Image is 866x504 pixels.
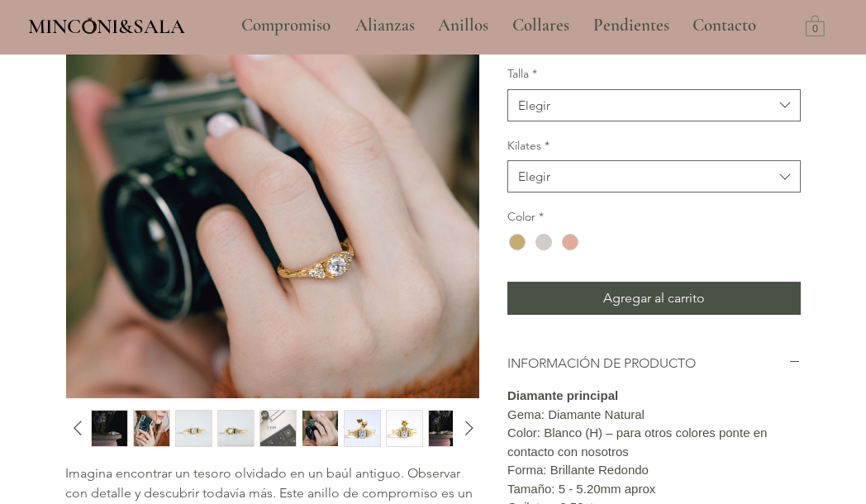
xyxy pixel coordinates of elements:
a: Compromiso [229,5,343,46]
legend: Color [507,209,544,226]
text: 0 [812,24,818,36]
button: Miniatura: Anillo de compromiso estilo vintage: Un clásico inspirado en la naturaleza [428,410,465,447]
img: Miniatura: Anillo de compromiso estilo vintage: Un clásico inspirado en la naturaleza [345,411,380,446]
div: 5 / 10 [259,410,297,447]
div: 9 / 10 [428,410,465,447]
div: Elegir [518,97,550,114]
div: 7 / 10 [344,410,381,447]
a: Pendientes [581,5,680,46]
button: Miniatura: Anillo de compromiso estilo vintage: Un clásico inspirado en la naturaleza [175,410,212,447]
img: Miniatura: Anillo de compromiso estilo vintage: Un clásico inspirado en la naturaleza [92,411,127,446]
nav: Sitio [197,5,802,46]
button: Miniatura: Anillo de compromiso estilo vintage: Un clásico inspirado en la naturaleza [217,410,255,447]
button: Diapositiva anterior [65,416,87,440]
a: Anillos [426,5,500,46]
div: 8 / 10 [386,410,423,447]
p: Pendientes [585,5,678,46]
img: Miniatura: Anillo de compromiso estilo vintage: Un clásico inspirado en la naturaleza [176,411,212,446]
strong: Diamante principal [507,388,618,402]
a: Alianzas [343,5,426,46]
div: 1 / 10 [91,410,128,447]
img: Miniatura: Anillo de compromiso estilo vintage: Un clásico inspirado en la naturaleza [218,411,254,446]
button: Miniatura: Anillo de compromiso estilo vintage: Un clásico inspirado en la naturaleza [344,410,381,447]
button: Miniatura: Anillo de compromiso estilo vintage: Un clásico inspirado en la naturaleza [91,410,128,447]
button: Miniatura: Anillo de compromiso estilo vintage: Un clásico inspirado en la naturaleza [386,410,423,447]
img: Miniatura: Anillo de compromiso estilo vintage: Un clásico inspirado en la naturaleza [134,411,169,446]
button: Miniatura: Anillo de compromiso estilo vintage: Un clásico inspirado en la naturaleza [259,410,297,447]
a: Contacto [680,5,769,46]
button: Agregar al carrito [507,282,801,315]
p: Collares [504,5,578,46]
div: 6 / 10 [302,410,339,447]
p: Gema: Diamante Natural [507,406,801,425]
p: Color: Blanco (H) – para otros colores ponte en contacto con nosotros [507,424,801,461]
button: Kilates [507,160,801,193]
div: 4 / 10 [217,410,255,447]
label: Talla [507,66,801,83]
span: Agregar al carrito [603,288,705,308]
p: Contacto [684,5,764,46]
img: Miniatura: Anillo de compromiso estilo vintage: Un clásico inspirado en la naturaleza [387,411,422,446]
img: Minconi Sala [83,17,97,34]
p: Tamaño: 5 - 5.20mm aprox [507,480,801,499]
img: Miniatura: Anillo de compromiso estilo vintage: Un clásico inspirado en la naturaleza [302,411,338,446]
p: Forma: Brillante Redondo [507,461,801,480]
p: Alianzas [347,5,423,46]
a: Collares [500,5,581,46]
img: Miniatura: Anillo de compromiso estilo vintage: Un clásico inspirado en la naturaleza [260,411,296,446]
div: 3 / 10 [175,410,212,447]
div: 2 / 10 [133,410,170,447]
button: Diapositiva siguiente [457,416,478,440]
div: Elegir [518,168,550,185]
img: Miniatura: Anillo de compromiso estilo vintage: Un clásico inspirado en la naturaleza [429,411,464,446]
button: INFORMACIÓN DE PRODUCTO [507,354,801,373]
p: Anillos [430,5,497,46]
a: Carrito con 0 ítems [806,14,825,36]
h2: INFORMACIÓN DE PRODUCTO [507,354,788,373]
p: Compromiso [233,5,339,46]
label: Kilates [507,138,801,155]
button: Talla [507,89,801,121]
button: Miniatura: Anillo de compromiso estilo vintage: Un clásico inspirado en la naturaleza [302,410,339,447]
button: Miniatura: Anillo de compromiso estilo vintage: Un clásico inspirado en la naturaleza [133,410,170,447]
a: MINCONI&SALA [28,11,185,38]
span: MINCONI&SALA [28,14,185,39]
